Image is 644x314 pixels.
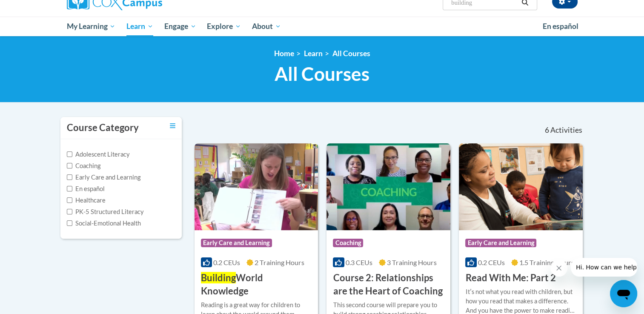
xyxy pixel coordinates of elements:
a: En español [537,17,584,35]
img: Course Logo [459,143,583,230]
span: Early Care and Learning [201,239,272,247]
span: 0.2 CEUs [478,258,505,266]
div: Main menu [54,17,590,36]
a: All Courses [332,49,370,58]
input: Checkbox for Options [67,186,72,191]
input: Checkbox for Options [67,174,72,180]
a: About [246,17,286,36]
img: Course Logo [326,143,450,230]
h3: Read With Me: Part 2 [465,271,555,285]
iframe: Message from company [571,258,637,277]
a: Engage [159,17,202,36]
a: Toggle collapse [170,121,175,131]
span: Explore [207,21,241,31]
a: Learn [121,17,159,36]
span: 0.2 CEUs [213,258,240,266]
img: Course Logo [195,143,318,230]
label: PK-5 Structured Literacy [67,207,144,217]
h3: World Knowledge [201,271,312,298]
a: Home [274,49,294,58]
a: My Learning [61,17,121,36]
iframe: Close message [550,260,567,277]
label: Coaching [67,161,100,171]
span: 0.3 CEUs [346,258,372,266]
span: 6 [544,126,549,135]
input: Checkbox for Options [67,197,72,203]
input: Checkbox for Options [67,163,72,168]
span: Building [201,272,236,283]
span: Activities [550,126,582,135]
h3: Course 2: Relationships are the Heart of Coaching [333,271,444,298]
span: Early Care and Learning [465,239,536,247]
input: Checkbox for Options [67,220,72,226]
label: Early Care and Learning [67,173,140,182]
span: 1.5 Training Hours [519,258,574,266]
label: En español [67,184,105,194]
label: Adolescent Literacy [67,150,130,159]
label: Social-Emotional Health [67,219,141,228]
span: En español [543,22,578,31]
span: All Courses [275,63,369,85]
a: Learn [304,49,323,58]
label: Healthcare [67,196,106,205]
span: 3 Training Hours [387,258,437,266]
a: Explore [201,17,246,36]
span: 2 Training Hours [255,258,304,266]
span: Hi. How can we help? [5,6,69,13]
span: Coaching [333,239,363,247]
span: My Learning [66,21,115,31]
span: About [252,21,281,31]
input: Checkbox for Options [67,151,72,157]
span: Learn [126,21,153,31]
iframe: Button to launch messaging window [610,280,637,307]
input: Checkbox for Options [67,209,72,214]
h3: Course Category [67,121,139,134]
span: Engage [164,21,196,31]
